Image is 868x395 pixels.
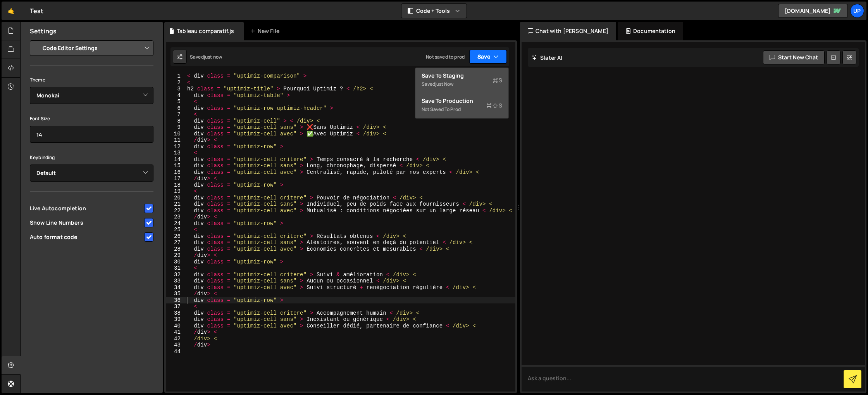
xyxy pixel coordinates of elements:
[532,54,563,61] h2: Slater AI
[166,73,186,80] div: 1
[166,246,186,253] div: 28
[166,144,186,150] div: 12
[415,68,508,93] button: Save to StagingS Savedjust now
[493,76,502,84] span: S
[166,99,186,105] div: 5
[166,316,186,323] div: 39
[166,303,186,310] div: 37
[166,188,186,195] div: 19
[30,204,143,212] span: Live Autocompletion
[30,219,143,227] span: Show Line Numbers
[166,86,186,92] div: 3
[166,124,186,131] div: 9
[166,252,186,259] div: 29
[166,336,186,342] div: 42
[166,175,186,182] div: 17
[166,259,186,265] div: 30
[520,22,616,40] div: Chat with [PERSON_NAME]
[30,27,57,35] h2: Settings
[166,214,186,220] div: 23
[166,278,186,284] div: 33
[469,50,507,64] button: Save
[166,163,186,169] div: 15
[30,76,45,84] label: Theme
[415,93,508,118] button: Save to ProductionS Not saved to prod
[166,342,186,348] div: 43
[166,272,186,278] div: 32
[2,2,21,20] a: 🤙
[30,233,143,241] span: Auto format code
[166,291,186,297] div: 35
[422,97,502,105] div: Save to Production
[166,348,186,355] div: 44
[166,80,186,86] div: 2
[422,80,502,89] div: Saved
[166,265,186,272] div: 31
[778,4,848,18] a: [DOMAIN_NAME]
[166,220,186,227] div: 24
[204,54,222,60] div: just now
[166,169,186,176] div: 16
[435,81,453,87] div: just now
[166,329,186,336] div: 41
[166,297,186,304] div: 36
[250,27,282,35] div: New File
[166,131,186,137] div: 10
[401,4,467,18] button: Code + Tools
[166,195,186,201] div: 20
[166,137,186,144] div: 11
[166,182,186,189] div: 18
[190,54,222,60] div: Saved
[177,27,234,35] div: Tableau comparatif.js
[426,54,465,60] div: Not saved to prod
[30,6,44,16] div: Test
[166,105,186,112] div: 6
[166,284,186,291] div: 34
[486,102,502,109] span: S
[422,72,502,80] div: Save to Staging
[618,22,683,40] div: Documentation
[166,156,186,163] div: 14
[166,92,186,99] div: 4
[166,239,186,246] div: 27
[166,208,186,214] div: 22
[30,154,55,161] label: Keybinding
[166,233,186,240] div: 26
[166,150,186,156] div: 13
[422,105,502,114] div: Not saved to prod
[763,50,825,64] button: Start new chat
[166,323,186,329] div: 40
[166,227,186,233] div: 25
[166,111,186,118] div: 7
[30,115,50,123] label: Font Size
[166,118,186,125] div: 8
[166,310,186,317] div: 38
[850,4,864,18] a: Up
[166,201,186,208] div: 21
